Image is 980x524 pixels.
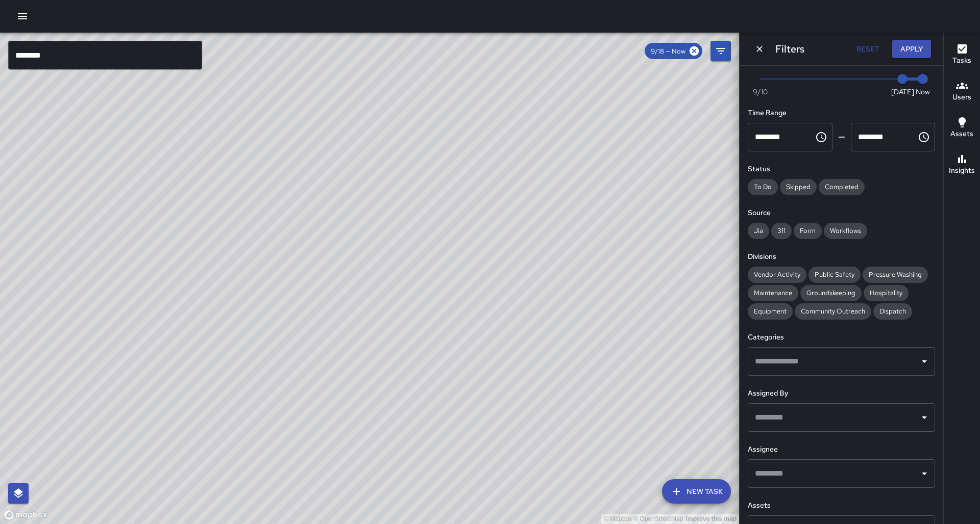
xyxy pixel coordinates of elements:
div: 9/18 — Now [645,43,702,59]
span: Workflows [824,226,867,235]
button: Insights [944,147,980,184]
h6: Users [952,92,971,103]
div: Workflows [824,223,867,239]
button: Open [917,410,932,425]
button: Choose time, selected time is 12:00 AM [811,127,831,147]
div: Dispatch [873,303,912,320]
span: Skipped [780,182,817,191]
h6: Assets [950,128,973,140]
h6: Source [748,207,935,219]
h6: Filters [775,41,804,57]
button: Dismiss [752,41,767,57]
div: Form [794,223,822,239]
span: 311 [771,226,792,235]
h6: Assigned By [748,388,935,399]
span: Groundskeeping [800,289,862,297]
h6: Divisions [748,251,935,263]
button: Users [944,73,980,110]
div: Completed [819,179,865,195]
span: Pressure Washing [863,270,928,279]
span: Form [794,226,822,235]
button: Filters [710,41,731,61]
div: Hospitality [864,285,909,301]
span: 9/10 [753,87,768,97]
div: Groundskeeping [800,285,862,301]
button: New Task [662,479,731,504]
span: Maintenance [748,289,798,297]
span: Completed [819,182,865,191]
span: 9/18 — Now [645,47,692,56]
div: 311 [771,223,792,239]
span: Community Outreach [795,307,871,316]
span: [DATE] [891,87,914,97]
span: Now [916,87,930,97]
h6: Insights [949,165,975,176]
span: Equipment [748,307,793,316]
button: Assets [944,110,980,147]
button: Open [917,466,932,481]
div: Public Safety [808,267,861,283]
button: Reset [851,40,884,59]
div: Community Outreach [795,303,871,320]
div: Skipped [780,179,817,195]
span: Dispatch [873,307,912,316]
span: Public Safety [808,270,861,279]
div: Pressure Washing [863,267,928,283]
button: Choose time, selected time is 11:59 PM [914,127,934,147]
div: To Do [748,179,778,195]
h6: Categories [748,332,935,343]
h6: Time Range [748,108,935,119]
button: Apply [892,40,931,59]
span: To Do [748,182,778,191]
button: Open [917,354,932,369]
div: Maintenance [748,285,798,301]
button: Tasks [944,37,980,73]
span: Hospitality [864,289,909,297]
h6: Assets [748,500,935,511]
h6: Status [748,164,935,175]
h6: Tasks [952,55,971,66]
span: Vendor Activity [748,270,806,279]
div: Vendor Activity [748,267,806,283]
div: Jia [748,223,769,239]
h6: Assignee [748,444,935,455]
div: Equipment [748,303,793,320]
span: Jia [748,226,769,235]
